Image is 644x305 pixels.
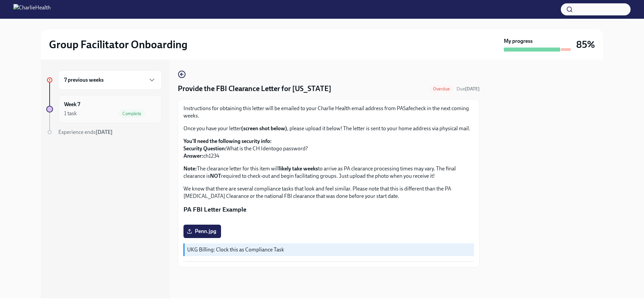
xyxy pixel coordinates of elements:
[279,165,318,172] strong: likely take weeks
[183,138,272,144] strong: You'll need the following security info:
[576,39,595,51] h3: 85%
[210,173,221,179] strong: NOT
[187,246,471,253] p: UKG Billing: Clock this as Compliance Task
[64,101,80,108] h6: Week 7
[58,129,113,135] span: Experience ends
[457,86,480,92] span: Due
[13,4,51,15] img: CharlieHealth
[183,138,474,160] p: What is the CH Identogo password? ch1234
[46,95,162,123] a: Week 71 taskComplete
[178,84,331,94] h4: Provide the FBI Clearance Letter for [US_STATE]
[183,153,203,159] strong: Answer:
[183,105,474,120] p: Instructions for obtaining this letter will be emailed to your Charlie Health email address from ...
[64,76,104,84] h6: 7 previous weeks
[188,228,216,235] span: Penn.jpg
[241,125,287,132] strong: (screen shot below)
[183,205,474,214] p: PA FBI Letter Example
[457,86,480,92] span: August 19th, 2025 09:00
[183,165,197,172] strong: Note:
[64,110,77,117] div: 1 task
[429,86,454,91] span: Overdue
[183,185,474,200] p: We know that there are several compliance tasks that look and feel similar. Please note that this...
[183,125,474,132] p: Once you have your letter , please upload it below! The letter is sent to your home address via p...
[183,165,474,180] p: The clearance letter for this item will to arrive as PA clearance processing times may vary. The ...
[465,86,480,92] strong: [DATE]
[96,129,113,135] strong: [DATE]
[118,111,145,116] span: Complete
[183,225,221,238] label: Penn.jpg
[183,145,226,152] strong: Security Question:
[504,37,533,45] strong: My progress
[49,38,187,51] h2: Group Facilitator Onboarding
[58,70,162,90] div: 7 previous weeks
